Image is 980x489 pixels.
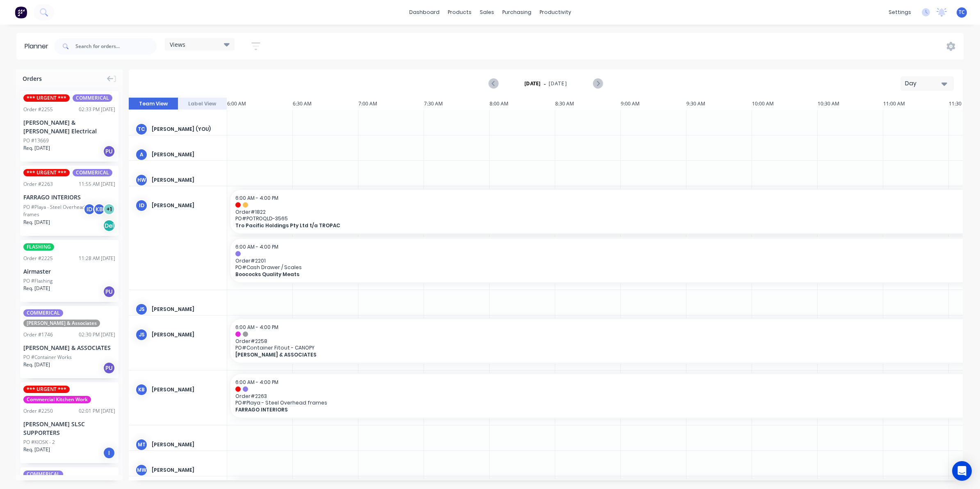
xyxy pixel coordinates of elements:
div: 6:30 AM [293,98,358,110]
div: [PERSON_NAME] [152,466,220,474]
div: Order # 2250 [23,407,53,415]
div: 11:55 AM [DATE] [79,181,115,188]
span: Req. [DATE] [23,446,50,453]
button: Day [900,76,954,91]
div: Order # 2263 [23,181,53,188]
div: Order # 2225 [23,255,53,262]
div: PU [103,362,115,374]
button: Team View [129,98,178,110]
div: PO #Playa - Steel Overhead frames [23,203,86,218]
div: 02:33 PM [DATE] [79,106,115,113]
div: [PERSON_NAME] (You) [152,126,220,133]
div: PO #Container Works [23,354,72,361]
span: Req. [DATE] [23,219,50,226]
div: [PERSON_NAME] [152,306,220,313]
div: purchasing [498,6,536,18]
div: [PERSON_NAME] & [PERSON_NAME] Electrical [23,118,115,135]
span: COMMERICAL [23,309,63,317]
div: settings [884,6,915,18]
button: Previous page [489,78,499,89]
div: PO #Flashing [23,277,52,285]
div: 9:00 AM [621,98,686,110]
div: TC [135,123,148,135]
div: [PERSON_NAME] & ASSOCIATES [23,343,115,352]
div: [PERSON_NAME] [152,202,220,209]
button: Label View [178,98,227,110]
div: PU [103,286,115,298]
div: 10:00 AM [752,98,818,110]
div: [PERSON_NAME] [152,441,220,448]
div: sales [476,6,498,18]
div: ID [135,199,148,212]
div: [PERSON_NAME] [152,176,220,184]
div: [PERSON_NAME] [152,331,220,338]
input: Search for orders... [75,38,157,55]
div: Open Intercom Messenger [952,461,972,481]
span: COMMERICAL [73,94,112,102]
div: 7:30 AM [424,98,490,110]
div: PU [103,145,115,158]
div: + 1 [103,203,115,215]
span: [PERSON_NAME] & Associates [23,320,100,327]
div: A [135,149,148,161]
div: products [444,6,476,18]
div: Day [905,79,943,88]
span: Commercial Kitchen Work [23,396,91,403]
div: Airmaster [23,267,115,276]
div: I [103,447,115,459]
span: COMMERICAL [73,169,112,176]
div: KB [93,203,105,215]
div: JS [135,329,148,341]
span: Orders [23,74,42,83]
div: JS [135,303,148,315]
div: 02:01 PM [DATE] [79,407,115,415]
div: PO #13669 [23,137,49,144]
div: mt [135,439,148,451]
div: [PERSON_NAME] SLSC SUPPORTERS [23,420,115,437]
div: Del [103,219,115,232]
div: 8:00 AM [490,98,555,110]
div: 11:00 AM [883,98,949,110]
div: [PERSON_NAME] [152,151,220,158]
a: dashboard [405,6,444,18]
span: TC [959,9,965,16]
div: 10:30 AM [818,98,883,110]
div: KB [135,384,148,396]
span: Req. [DATE] [23,361,50,368]
span: FLASHING [23,243,54,251]
strong: [DATE] [524,80,541,87]
span: [DATE] [549,80,567,87]
div: 11:28 AM [DATE] [79,255,115,262]
span: 6:00 AM - 4:00 PM [235,324,278,331]
span: - [544,79,546,89]
span: 6:00 AM - 4:00 PM [235,379,278,386]
button: Next page [593,78,602,89]
span: Views [170,40,185,49]
span: COMMERICAL [23,471,63,478]
div: 6:00 AM [227,98,293,110]
div: ID [83,203,96,215]
img: Factory [15,6,27,18]
div: PO #KIOSK - 2 [23,439,55,446]
div: 9:30 AM [686,98,752,110]
div: productivity [536,6,575,18]
span: Req. [DATE] [23,144,50,152]
div: MW [135,464,148,476]
div: HW [135,174,148,186]
span: Req. [DATE] [23,285,50,292]
span: 6:00 AM - 4:00 PM [235,194,278,201]
div: Planner [25,41,52,51]
span: 6:00 AM - 4:00 PM [235,243,278,250]
div: [PERSON_NAME] [152,386,220,393]
div: 8:30 AM [555,98,621,110]
div: Order # 2255 [23,106,53,113]
div: 7:00 AM [358,98,424,110]
div: Order # 1746 [23,331,53,338]
div: FARRAGO INTERIORS [23,193,115,201]
div: 02:30 PM [DATE] [79,331,115,338]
